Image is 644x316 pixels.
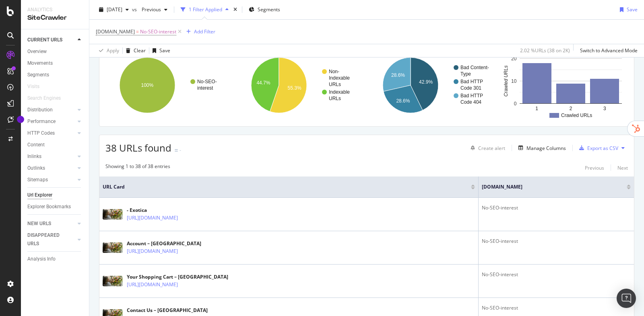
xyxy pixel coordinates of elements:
[103,276,123,286] img: main image
[197,79,217,84] text: No-SEO-
[561,113,592,118] text: Crawled URLs
[526,145,566,152] div: Manage Columns
[27,231,75,248] a: DISAPPEARED URLS
[107,47,119,54] div: Apply
[514,101,517,107] text: 0
[460,93,483,98] text: Bad HTTP
[27,6,83,13] div: Analytics
[27,164,45,172] div: Outlinks
[232,6,239,14] div: times
[482,304,631,312] div: No-SEO-interest
[127,207,204,214] div: - Exotica
[482,204,631,211] div: No-SEO-interest
[419,79,433,85] text: 42.9%
[391,72,405,78] text: 28.6%
[500,50,628,120] svg: A chart.
[580,47,638,54] div: Switch to Advanced Mode
[396,98,410,104] text: 28.6%
[134,47,146,54] div: Clear
[27,255,83,263] a: Analysis Info
[27,106,75,114] a: Distribution
[258,6,280,13] span: Segments
[585,164,604,171] div: Previous
[27,231,68,248] div: DISAPPEARED URLS
[460,65,489,70] text: Bad Content-
[27,82,39,91] div: Visits
[127,273,228,281] div: Your Shopping Cart – [GEOGRAPHIC_DATA]
[369,50,496,120] div: A chart.
[96,44,119,57] button: Apply
[256,80,270,86] text: 44.7%
[138,3,171,16] button: Previous
[482,271,631,278] div: No-SEO-interest
[27,141,45,149] div: Content
[246,3,283,16] button: Segments
[197,85,213,91] text: interest
[27,129,75,137] a: HTTP Codes
[503,66,509,96] text: Crawled URLs
[511,78,517,84] text: 10
[329,69,339,74] text: Non-
[138,6,161,13] span: Previous
[617,164,628,171] div: Next
[617,3,638,16] button: Save
[27,191,83,199] a: Url Explorer
[107,6,122,13] span: 2025 Sep. 15th
[329,75,350,81] text: Indexable
[288,85,301,91] text: 55.3%
[27,220,75,228] a: NEW URLS
[570,106,572,111] text: 2
[617,163,628,172] button: Next
[27,36,62,44] div: CURRENT URLS
[329,96,341,101] text: URLs
[103,242,123,253] img: main image
[329,82,341,87] text: URLs
[27,47,83,56] a: Overview
[27,71,49,79] div: Segments
[467,142,505,154] button: Create alert
[627,6,638,13] div: Save
[237,50,365,120] svg: A chart.
[27,203,71,211] div: Explorer Bookmarks
[27,82,47,91] a: Visits
[27,94,69,103] a: Search Engines
[460,79,483,84] text: Bad HTTP
[105,141,171,154] span: 38 URLs found
[27,176,48,184] div: Sitemaps
[149,44,170,57] button: Save
[617,289,636,308] div: Open Intercom Messenger
[587,145,618,152] div: Export as CSV
[103,183,469,191] span: URL Card
[460,85,481,91] text: Code 301
[511,56,517,62] text: 20
[194,28,215,35] div: Add Filter
[127,307,208,314] div: Contact Us – [GEOGRAPHIC_DATA]
[96,28,135,35] span: [DOMAIN_NAME]
[460,71,471,77] text: Type
[183,27,215,37] button: Add Filter
[329,89,350,95] text: Indexable
[27,13,83,23] div: SiteCrawler
[27,203,83,211] a: Explorer Bookmarks
[180,147,181,154] div: -
[141,82,154,88] text: 100%
[27,141,83,149] a: Content
[27,106,53,114] div: Distribution
[27,59,53,68] div: Movements
[27,94,61,103] div: Search Engines
[136,28,139,35] span: =
[27,191,52,199] div: Url Explorer
[27,129,55,137] div: HTTP Codes
[27,164,75,172] a: Outlinks
[103,209,123,220] img: main image
[27,47,47,56] div: Overview
[132,6,138,13] span: vs
[27,59,83,68] a: Movements
[535,106,538,111] text: 1
[105,50,233,120] svg: A chart.
[576,142,618,154] button: Export as CSV
[603,106,606,111] text: 3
